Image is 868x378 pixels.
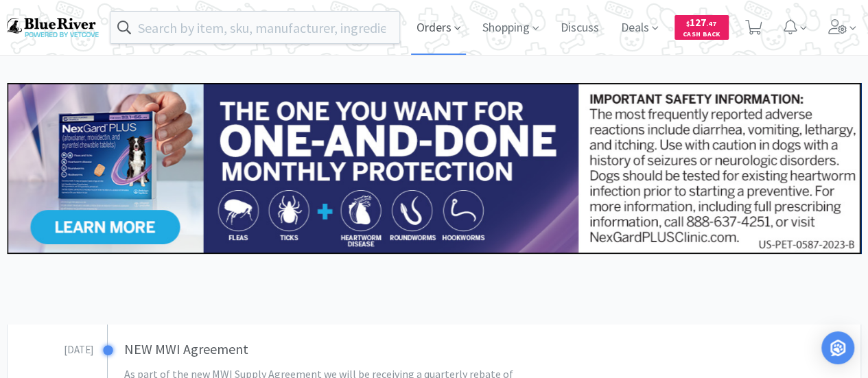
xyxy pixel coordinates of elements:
a: $127.47Cash Back [675,9,729,46]
div: Open Intercom Messenger [821,331,854,364]
span: $ [686,19,690,28]
a: Discuss [555,22,605,34]
span: Cash Back [683,31,720,40]
h3: [DATE] [8,338,93,358]
h3: NEW MWI Agreement [124,338,576,360]
img: b17b0d86f29542b49a2f66beb9ff811a.png [7,18,99,36]
input: Search by item, sku, manufacturer, ingredient, size... [110,12,399,43]
img: 24562ba5414042f391a945fa418716b7_350.jpg [7,83,861,254]
span: . 47 [706,19,716,28]
span: 127 [686,16,716,29]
